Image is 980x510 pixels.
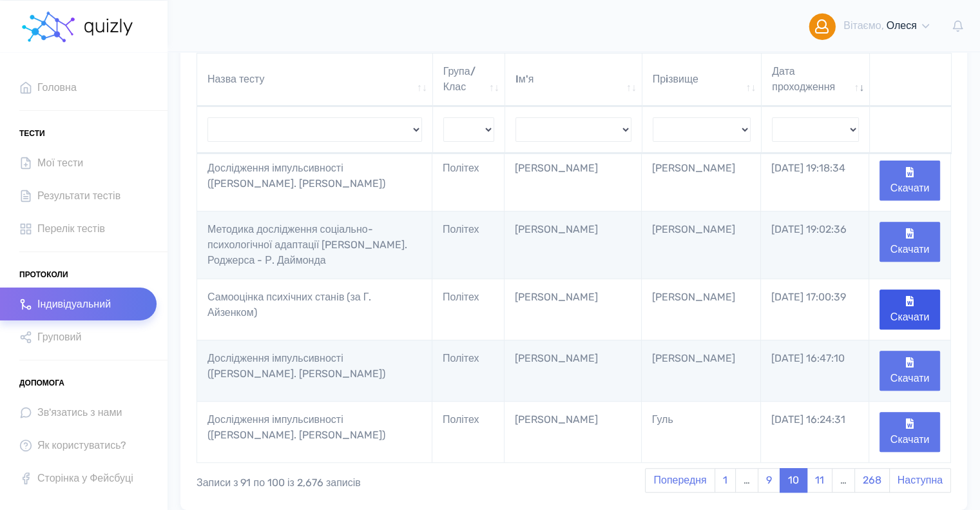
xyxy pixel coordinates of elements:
td: [DATE] 16:47:10 [761,340,869,401]
button: Скачати [879,351,940,391]
td: Методика дослідження соціально-психологічної адаптації [PERSON_NAME]. Роджерса - Р. Даймонда [197,211,432,279]
td: [PERSON_NAME] [642,279,761,340]
span: Головна [37,79,77,96]
th: Дата проходження: активувати для сортування стовпців за зростанням [762,53,870,106]
td: Політех [432,211,504,279]
a: 10 [780,468,807,493]
a: Попередня [645,468,715,493]
img: homepage [19,8,77,46]
a: 11 [807,468,832,493]
span: Груповий [37,328,81,346]
th: Iм'я: активувати для сортування стовпців за зростанням [505,53,642,106]
td: Політех [432,340,504,401]
th: Група/Клас: активувати для сортування стовпців за зростанням [433,53,505,106]
td: Політех [432,401,504,462]
span: Тести [19,124,45,143]
button: Скачати [879,412,940,452]
td: [PERSON_NAME] [504,340,642,401]
td: [PERSON_NAME] [642,211,761,279]
button: Скачати [879,161,940,201]
td: [PERSON_NAME] [642,150,761,211]
span: Як користуватись? [37,436,126,454]
span: Результати тестів [37,187,120,204]
span: Протоколи [19,265,68,284]
a: Наступна [889,468,951,493]
td: Дослідження імпульсивності ([PERSON_NAME]. [PERSON_NAME]) [197,401,432,462]
td: [PERSON_NAME] [504,150,642,211]
td: Політех [432,150,504,211]
td: Гуль [642,401,761,462]
td: Політех [432,279,504,340]
td: Самооцінка психiчних станiв (за Г. Айзенком) [197,279,432,340]
button: Скачати [879,222,940,262]
td: [PERSON_NAME] [504,211,642,279]
td: [DATE] 17:00:39 [761,279,869,340]
span: Олеся [886,19,916,32]
td: [PERSON_NAME] [504,279,642,340]
td: [PERSON_NAME] [504,401,642,462]
span: Індивідуальний [37,295,111,313]
span: Мої тести [37,154,83,172]
span: Перелік тестів [37,220,105,237]
th: Прiзвище: активувати для сортування стовпців за зростанням [642,53,762,106]
a: 9 [758,468,780,493]
td: Дослідження імпульсивності ([PERSON_NAME]. [PERSON_NAME]) [197,150,432,211]
td: [DATE] 19:02:36 [761,211,869,279]
img: homepage [83,19,135,35]
td: Дослідження імпульсивності ([PERSON_NAME]. [PERSON_NAME]) [197,340,432,401]
button: Скачати [879,289,940,329]
a: homepage homepage [19,1,135,52]
td: [PERSON_NAME] [642,340,761,401]
div: Записи з 91 по 100 із 2,676 записів [197,467,501,491]
td: [DATE] 16:24:31 [761,401,869,462]
a: 1 [715,468,736,493]
span: Зв'язатись з нами [37,404,122,421]
th: Назва тесту: активувати для сортування стовпців за зростанням [197,53,433,106]
a: 268 [854,468,890,493]
td: [DATE] 19:18:34 [761,150,869,211]
span: Допомога [19,373,64,393]
span: Сторінка у Фейсбуці [37,469,133,487]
